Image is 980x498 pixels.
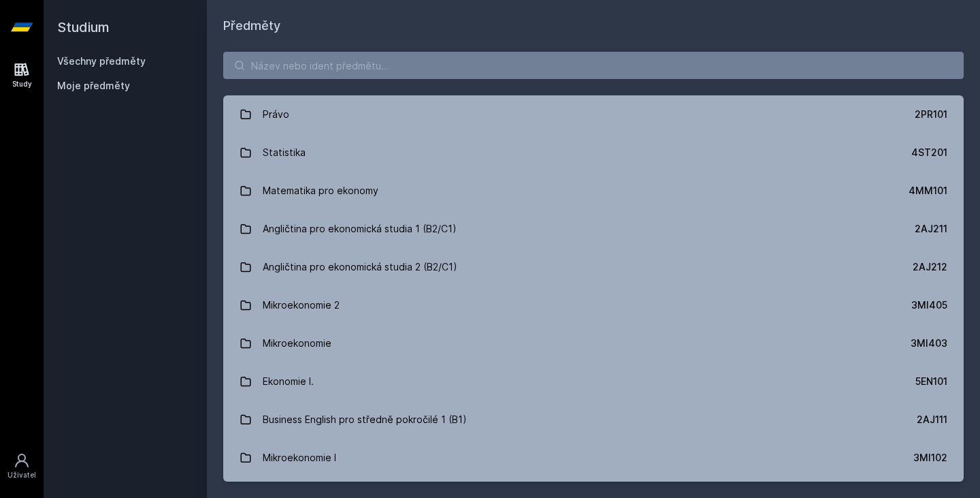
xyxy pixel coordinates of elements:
[223,95,964,134] a: Právo 2PR101
[7,470,36,480] div: Uživatel
[915,222,947,236] div: 2AJ211
[263,215,457,243] div: Angličtina pro ekonomická studia 1 (B2/C1)
[3,446,41,487] a: Uživatel
[911,146,947,159] div: 4ST201
[223,248,964,286] a: Angličtina pro ekonomická studia 2 (B2/C1) 2AJ212
[263,253,457,281] div: Angličtina pro ekonomická studia 2 (B2/C1)
[263,177,378,204] div: Matematika pro ekonomy
[263,101,289,128] div: Právo
[917,413,947,426] div: 2AJ111
[915,375,947,388] div: 5EN101
[223,324,964,362] a: Mikroekonomie 3MI403
[223,401,964,439] a: Business English pro středně pokročilé 1 (B1) 2AJ111
[57,55,146,67] a: Všechny předměty
[223,210,964,248] a: Angličtina pro ekonomická studia 1 (B2/C1) 2AJ211
[263,330,331,357] div: Mikroekonomie
[223,52,964,79] input: Název nebo ident předmětu…
[12,79,32,89] div: Study
[3,55,41,96] a: Study
[909,184,947,198] div: 4MM101
[911,298,947,312] div: 3MI405
[263,406,467,433] div: Business English pro středně pokročilé 1 (B1)
[223,362,964,401] a: Ekonomie I. 5EN101
[913,451,947,465] div: 3MI102
[915,108,947,121] div: 2PR101
[223,16,964,35] h1: Předměty
[223,134,964,172] a: Statistika 4ST201
[263,444,336,471] div: Mikroekonomie I
[263,292,340,319] div: Mikroekonomie 2
[223,286,964,324] a: Mikroekonomie 2 3MI405
[263,368,314,395] div: Ekonomie I.
[223,172,964,210] a: Matematika pro ekonomy 4MM101
[913,260,947,274] div: 2AJ212
[911,337,947,350] div: 3MI403
[57,79,130,93] span: Moje předměty
[223,439,964,477] a: Mikroekonomie I 3MI102
[263,139,306,166] div: Statistika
